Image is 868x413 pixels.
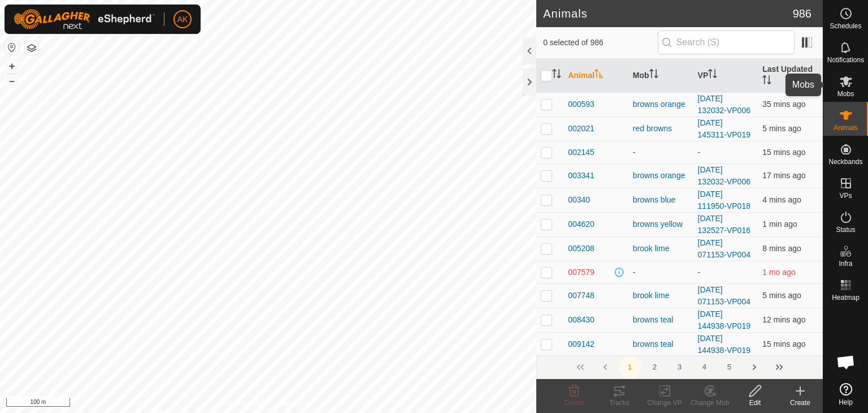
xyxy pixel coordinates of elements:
span: Schedules [830,23,861,29]
a: [DATE] 132032-VP006 [698,165,750,186]
span: Animals [834,124,858,131]
span: 0 selected of 986 [543,37,657,49]
div: browns blue [633,194,689,206]
div: browns orange [633,170,689,182]
button: 3 [669,356,691,378]
button: Reset Map [5,41,19,54]
span: 16 Sept 2025, 7:31 am [762,148,805,157]
span: 005208 [568,243,594,255]
span: 003341 [568,170,594,182]
div: Change Mob [687,398,732,408]
span: 16 Sept 2025, 7:42 am [762,291,801,300]
button: + [5,59,19,73]
span: 004620 [568,218,594,230]
button: Last Page [768,356,791,378]
button: 4 [693,356,716,378]
input: Search (S) [658,31,795,54]
h2: Animals [543,7,793,20]
a: [DATE] 071153-VP004 [698,285,750,306]
span: Neckbands [828,158,862,165]
span: Notifications [827,57,864,63]
a: [DATE] 144938-VP019 [698,309,750,330]
span: 16 Sept 2025, 7:34 am [762,315,805,324]
button: Map Layers [25,41,38,55]
p-sorticon: Activate to sort [762,77,771,86]
th: Last Updated [758,59,823,93]
div: red browns [633,123,689,135]
span: 008430 [568,314,594,326]
div: Tracks [597,398,642,408]
div: browns teal [633,314,689,326]
span: 986 [793,5,811,22]
a: [DATE] 111950-VP018 [698,190,750,210]
div: - [633,147,689,158]
span: 000593 [568,98,594,110]
button: 5 [718,356,741,378]
div: browns teal [633,338,689,350]
div: brook lime [633,290,689,302]
app-display-virtual-paddock-transition: - [698,268,701,277]
button: 2 [644,356,666,378]
p-sorticon: Activate to sort [708,71,717,80]
span: 16 Sept 2025, 7:31 am [762,339,805,349]
span: 00340 [568,194,590,206]
div: Open chat [829,345,863,379]
a: [DATE] 144938-VP019 [698,334,750,355]
button: 1 [619,356,641,378]
span: AK [177,14,188,25]
button: Next Page [743,356,766,378]
span: 007748 [568,290,594,302]
app-display-virtual-paddock-transition: - [698,148,701,157]
div: Edit [732,398,778,408]
span: 16 Sept 2025, 7:11 am [762,100,805,109]
div: brook lime [633,243,689,255]
span: Delete [565,399,584,407]
span: 7 Aug 2025, 9:42 am [762,268,795,277]
span: 16 Sept 2025, 7:41 am [762,124,801,133]
div: Create [778,398,823,408]
div: browns orange [633,98,689,110]
a: [DATE] 132527-VP016 [698,214,750,235]
span: 16 Sept 2025, 7:42 am [762,195,801,204]
span: 16 Sept 2025, 7:45 am [762,220,797,229]
p-sorticon: Activate to sort [594,71,604,80]
span: Help [839,399,853,406]
a: [DATE] 145311-VP019 [698,118,750,139]
span: 007579 [568,266,594,278]
a: Privacy Policy [224,398,266,408]
th: Animal [563,59,628,93]
div: - [633,266,689,278]
th: VP [693,59,758,93]
span: 16 Sept 2025, 7:38 am [762,244,801,253]
a: [DATE] 071153-VP004 [698,238,750,259]
span: 009142 [568,338,594,350]
span: Heatmap [832,294,860,301]
span: Status [836,226,855,233]
span: Mobs [837,91,854,97]
button: – [5,74,19,88]
a: Help [823,378,868,410]
a: Contact Us [279,398,313,408]
th: Mob [628,59,693,93]
span: 002021 [568,123,594,135]
span: 16 Sept 2025, 7:29 am [762,171,805,180]
p-sorticon: Activate to sort [649,71,658,80]
div: Change VP [642,398,687,408]
div: browns yellow [633,218,689,230]
span: 002145 [568,147,594,158]
a: [DATE] 132032-VP006 [698,94,750,115]
img: Gallagher Logo [14,9,155,29]
span: Infra [839,260,852,267]
span: VPs [839,192,852,199]
p-sorticon: Activate to sort [552,71,561,80]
